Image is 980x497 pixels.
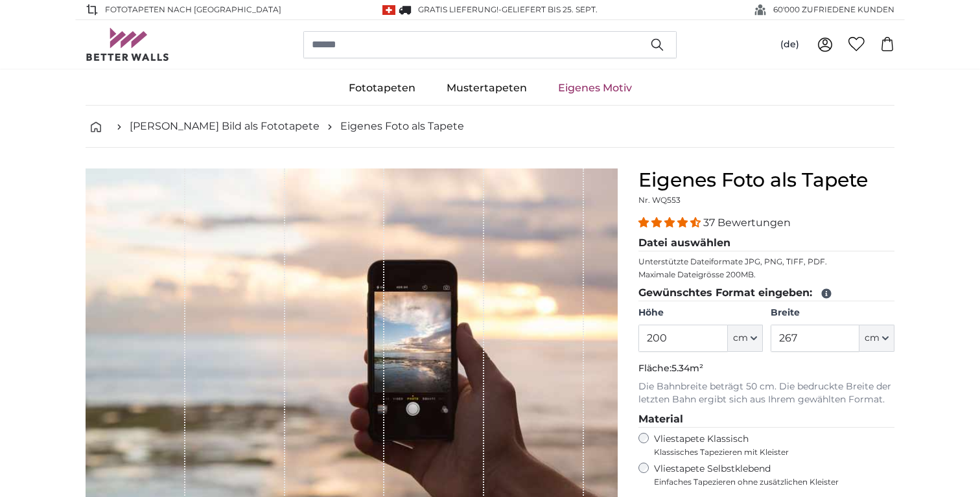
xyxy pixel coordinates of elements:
[654,463,894,487] label: Vliestapete Selbstklebend
[654,433,883,457] label: Vliestapete Klassisch
[340,119,464,134] a: Eigenes Foto als Tapete
[638,306,762,319] label: Höhe
[770,33,810,56] button: (de)
[771,306,894,319] label: Breite
[638,195,681,205] span: Nr. WQ553
[498,5,598,14] span: -
[333,71,431,105] a: Fototapeten
[671,362,703,374] span: 5.34m²
[638,235,894,251] legend: Datei auswählen
[865,332,880,345] span: cm
[638,216,703,229] span: 4.32 stars
[638,411,894,428] legend: Material
[130,119,320,134] a: [PERSON_NAME] Bild als Fototapete
[638,380,894,406] p: Die Bahnbreite beträgt 50 cm. Die bedruckte Breite der letzten Bahn ergibt sich aus Ihrem gewählt...
[638,362,894,375] p: Fläche:
[638,257,894,267] p: Unterstützte Dateiformate JPG, PNG, TIFF, PDF.
[418,5,498,14] span: GRATIS Lieferung!
[733,332,748,345] span: cm
[638,168,894,192] h1: Eigenes Foto als Tapete
[654,477,894,487] span: Einfaches Tapezieren ohne zusätzlichen Kleister
[859,325,894,352] button: cm
[728,325,763,352] button: cm
[431,71,542,105] a: Mustertapeten
[86,28,170,61] img: Betterwalls
[654,447,883,457] span: Klassisches Tapezieren mit Kleister
[773,4,894,16] span: 60'000 ZUFRIEDENE KUNDEN
[542,71,647,105] a: Eigenes Motiv
[86,106,894,148] nav: breadcrumbs
[105,4,281,16] span: Fototapeten nach [GEOGRAPHIC_DATA]
[502,5,598,14] span: Geliefert bis 25. Sept.
[638,285,894,301] legend: Gewünschtes Format eingeben:
[703,216,791,229] span: 37 Bewertungen
[638,270,894,280] p: Maximale Dateigrösse 200MB.
[382,5,395,15] img: Schweiz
